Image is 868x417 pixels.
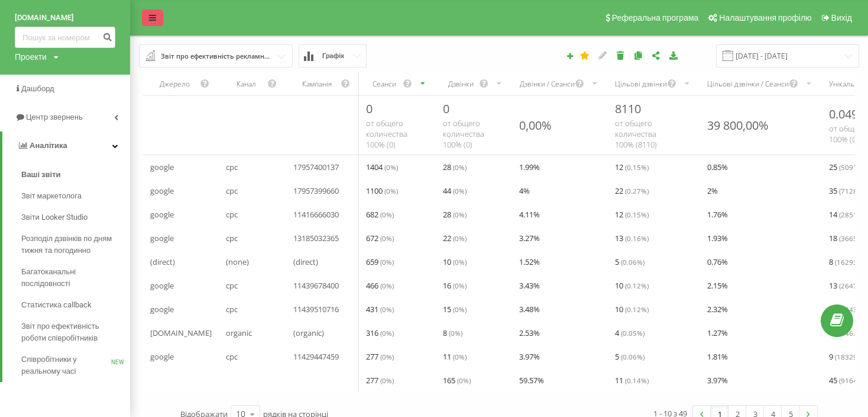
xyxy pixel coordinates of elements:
span: 0 [366,101,373,117]
span: ( 0 %) [384,186,398,195]
span: cpc [226,184,238,198]
span: (none) [226,255,249,269]
span: ( 0 %) [380,328,394,338]
span: ( 0 %) [380,352,394,361]
span: 2.53 % [519,326,540,340]
span: 2 % [707,184,718,198]
a: Звіт маркетолога [21,185,130,207]
span: ( 0 %) [380,281,394,290]
span: 682 [366,207,394,222]
span: ( 0.27 %) [625,186,649,195]
span: 10 [443,255,467,269]
span: 4.11 % [519,207,540,222]
span: google [150,160,174,174]
span: cpc [226,302,238,316]
div: Звіт про ефективність рекламних кампаній [161,50,272,63]
span: Звіт про ефективність роботи співробітників [21,320,124,344]
div: Дзвінки [443,79,479,89]
span: Налаштування профілю [719,13,811,23]
span: 12 [615,160,649,174]
span: google [150,302,174,316]
span: 4 % [519,184,530,198]
span: 277 [366,373,394,387]
div: Джерело [150,79,200,89]
span: Статистика callback [21,299,92,311]
span: ( 0 %) [380,210,394,219]
span: ( 0 %) [453,281,467,290]
span: Вихід [831,13,852,23]
span: 10 [615,278,649,293]
span: 28 [443,160,467,174]
div: Цільові дзвінки / Сеанси [707,79,789,89]
span: (direct) [150,255,175,269]
a: Аналiтика [2,131,130,160]
span: ( 0.06 %) [621,352,644,361]
span: 13185032365 [293,231,339,245]
span: 11416666030 [293,207,339,222]
a: Статистика callback [21,294,130,316]
span: 28 [443,207,467,222]
span: Звіт маркетолога [21,190,82,202]
span: ( 0 %) [453,186,467,195]
span: 8 [443,326,462,340]
span: 1.27 % [707,326,728,340]
button: Графік [299,44,367,68]
span: ( 0.12 %) [625,304,649,314]
span: cpc [226,349,238,364]
span: 3.97 % [707,373,728,387]
span: Графік [322,52,344,60]
span: 5 [615,349,644,364]
div: Сеанси [366,79,402,89]
a: Звіт про ефективність роботи співробітників [21,316,130,349]
span: ( 0 %) [457,376,471,385]
span: ( 0.15 %) [625,162,649,172]
span: 1.81 % [707,349,728,364]
span: ( 0.12 %) [625,281,649,290]
span: ( 0.14 %) [625,376,649,385]
span: ( 0 %) [380,376,394,385]
span: google [150,278,174,293]
span: ( 0 %) [380,304,394,314]
span: 1.99 % [519,160,540,174]
span: 11439510716 [293,302,339,316]
a: Розподіл дзвінків по дням тижня та погодинно [21,228,130,261]
div: Дзвінки / Сеанси [519,79,575,89]
span: 659 [366,255,394,269]
span: ( 0 %) [380,233,394,243]
span: 431 [366,302,394,316]
span: 13 [615,231,649,245]
span: cpc [226,231,238,245]
span: 277 [366,349,394,364]
span: 316 [366,326,394,340]
input: Пошук за номером [15,27,115,48]
span: 11429447459 [293,349,339,364]
span: [DOMAIN_NAME] [150,326,212,340]
span: Дашборд [21,84,54,93]
i: Редагувати звіт [598,51,608,59]
span: Центр звернень [26,113,83,121]
span: 5 [615,255,644,269]
span: ( 0.16 %) [625,233,649,243]
span: 22 [443,231,467,245]
div: scrollable content [143,72,855,392]
i: Копіювати звіт [633,51,643,59]
span: 59.57 % [519,373,544,387]
div: Проекти [15,51,47,63]
span: 15 [443,302,467,316]
span: google [150,231,174,245]
div: Канал [226,79,267,89]
span: Реферальна програма [612,13,699,23]
i: Видалити звіт [616,51,626,59]
span: 3.27 % [519,231,540,245]
span: 3.43 % [519,278,540,293]
span: 44 [443,184,467,198]
span: Розподіл дзвінків по дням тижня та погодинно [21,233,124,256]
span: cpc [226,278,238,293]
div: 39 800,00% [707,117,769,133]
span: от общего количества 100% ( 0 ) [443,118,484,150]
span: 2.32 % [707,302,728,316]
span: ( 0 %) [453,304,467,314]
a: Звіти Looker Studio [21,207,130,228]
span: cpc [226,207,238,222]
span: от общего количества 100% ( 8110 ) [615,118,657,150]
